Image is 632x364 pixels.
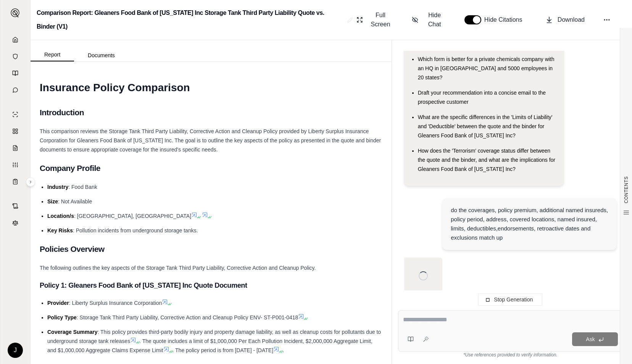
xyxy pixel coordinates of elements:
button: Documents [74,49,129,61]
a: Home [5,32,26,47]
h3: Policy 1: Gleaners Food Bank of [US_STATE] Inc Quote Document [40,279,382,292]
button: Download [542,12,588,27]
a: Custom Report [5,157,26,172]
h1: Insurance Policy Comparison [40,77,382,98]
a: Claim Coverage [5,140,26,156]
span: Ask [586,336,595,342]
span: Hide Citations [484,15,527,24]
h2: Company Profile [40,160,382,176]
div: do the coverages, policy premium, additional named insureds, policy period, address, covered loca... [451,206,608,242]
span: Draft your recommendation into a concise email to the prospective customer [418,90,546,105]
button: Expand sidebar [8,5,23,21]
span: : Food Bank [68,184,97,190]
div: J [8,343,23,358]
a: Contract Analysis [5,198,26,214]
a: Documents Vault [5,49,26,64]
button: Ask [572,332,618,346]
span: How does the 'Terrorism' coverage status differ between the quote and the binder, and what are th... [418,148,555,172]
span: Provider [47,300,69,306]
button: Report [31,48,74,61]
span: : Storage Tank Third Party Liability, Corrective Action and Cleanup Policy ENV- ST-P001-0418 [77,314,298,321]
h2: Policies Overview [40,241,382,257]
span: Hide Chat [423,11,446,29]
span: : [GEOGRAPHIC_DATA], [GEOGRAPHIC_DATA] [74,213,191,219]
h2: Introduction [40,105,382,121]
span: : This policy provides third-party bodily injury and property damage liability, as well as cleanu... [47,329,381,344]
span: What are the specific differences in the 'Limits of Liability' and 'Deductible' between the quote... [418,114,553,139]
div: *Use references provided to verify information. [398,352,623,358]
button: Stop Generation [478,293,542,306]
span: This comparison reviews the Storage Tank Third Party Liability, Corrective Action and Cleanup Pol... [40,128,381,153]
a: Chat [5,82,26,98]
h2: Comparison Report: Gleaners Food Bank of [US_STATE] Inc Storage Tank Third Party Liability Quote ... [37,6,344,34]
span: . The quote includes a limit of $1,000,000 Per Each Pollution Incident, $2,000,000 Aggregate Limi... [47,338,372,353]
img: Expand sidebar [11,8,20,18]
span: : Liberty Surplus Insurance Corporation [69,300,162,306]
a: Legal Search Engine [5,215,26,230]
span: Key Risks [47,227,73,234]
span: CONTENTS [623,176,629,203]
span: Full Screen [368,11,394,29]
a: Single Policy [5,107,26,122]
span: Size [47,198,58,205]
a: Prompt Library [5,66,26,81]
span: The following outlines the key aspects of the Storage Tank Third Party Liability, Corrective Acti... [40,265,316,271]
span: Policy Type [47,314,77,321]
span: : Pollution incidents from underground storage tanks. [73,227,198,234]
span: Industry [47,184,68,190]
span: Coverage Summary [47,329,98,335]
span: Which form is better for a private chemicals company with an HQ in [GEOGRAPHIC_DATA] and 5000 emp... [418,56,555,81]
span: Stop Generation [494,296,533,303]
span: : Not Available [58,198,92,205]
span: Location/s [47,213,74,219]
a: Policy Comparisons [5,124,26,139]
span: . [282,347,284,353]
button: Full Screen [353,8,397,32]
button: Hide Chat [409,8,449,32]
span: Download [558,15,585,24]
a: Coverage Table [5,174,26,189]
button: Expand sidebar [26,177,35,187]
span: . The policy period is from [DATE] - [DATE] [173,347,274,353]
